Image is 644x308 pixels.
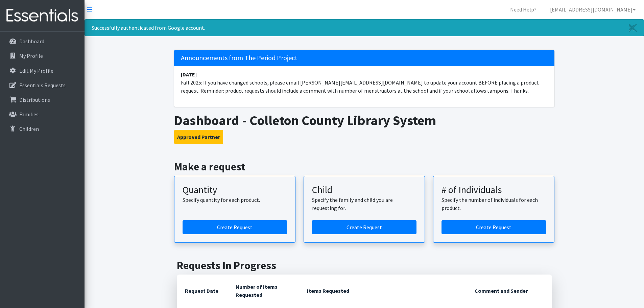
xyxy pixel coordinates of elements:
p: Edit My Profile [19,67,53,74]
p: Essentials Requests [19,82,66,89]
p: Children [19,125,39,132]
a: My Profile [3,49,82,63]
a: Create a request by number of individuals [442,220,546,234]
img: HumanEssentials [3,4,82,27]
th: Comment and Sender [467,275,552,307]
li: Fall 2025: If you have changed schools, please email [PERSON_NAME][EMAIL_ADDRESS][DOMAIN_NAME] to... [174,66,554,99]
p: Distributions [19,96,50,103]
a: Edit My Profile [3,64,82,77]
button: Approved Partner [174,130,223,144]
h3: Quantity [183,184,287,196]
a: Close [622,20,644,36]
p: Families [19,111,39,118]
h2: Make a request [174,160,554,173]
h5: Announcements from The Period Project [174,50,554,66]
h3: # of Individuals [442,184,546,196]
a: Distributions [3,93,82,106]
a: Need Help? [505,3,542,16]
h3: Child [312,184,416,196]
a: Create a request for a child or family [312,220,416,234]
a: [EMAIL_ADDRESS][DOMAIN_NAME] [545,3,641,16]
a: Families [3,108,82,121]
a: Create a request by quantity [183,220,287,234]
th: Request Date [177,275,228,307]
a: Children [3,122,82,136]
p: My Profile [19,52,43,59]
h1: Dashboard - Colleton County Library System [174,112,554,128]
p: Specify the number of individuals for each product. [442,196,546,212]
p: Specify the family and child you are requesting for. [312,196,416,212]
p: Specify quantity for each product. [183,196,287,204]
p: Dashboard [19,38,44,45]
a: Essentials Requests [3,78,82,92]
strong: [DATE] [181,71,197,78]
th: Items Requested [299,275,467,307]
h2: Requests In Progress [177,259,552,272]
a: Dashboard [3,34,82,48]
div: Successfully authenticated from Google account. [85,19,644,36]
th: Number of Items Requested [228,275,299,307]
